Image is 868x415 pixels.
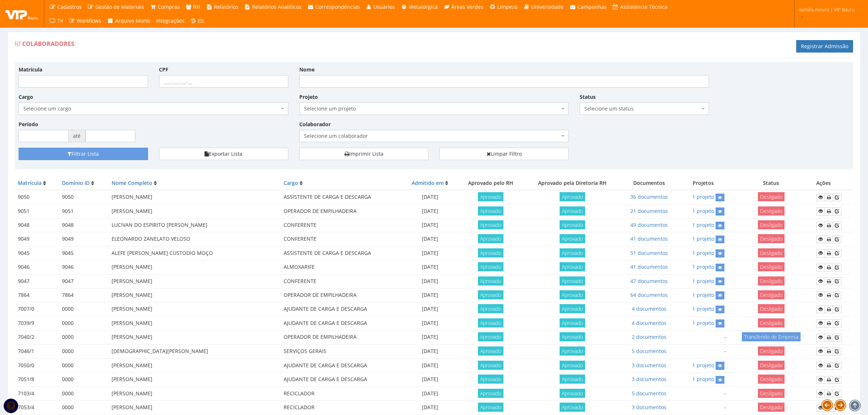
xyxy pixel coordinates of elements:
[409,3,438,10] span: Metalúrgica
[281,274,402,288] td: CONFERENTE
[62,179,90,186] a: Domínio ID
[59,204,108,218] td: 9051
[402,190,458,204] td: [DATE]
[281,218,402,232] td: CONFERENTE
[439,148,569,160] a: Limpar Filtro
[402,358,458,372] td: [DATE]
[15,358,59,372] td: 7050/0
[104,14,153,28] a: Arquivo Morto
[109,387,281,401] td: [PERSON_NAME]
[281,190,402,204] td: ASSISTENTE DE CARGA E DESCARGA
[560,389,585,398] span: Aprovado
[692,221,714,228] a: 1 projeto
[187,14,207,28] a: (0)
[15,401,59,415] td: 7053/4
[758,192,785,201] span: Desligado
[46,14,66,28] a: TV
[478,248,503,257] span: Aprovado
[59,316,108,330] td: 0000
[402,246,458,260] td: [DATE]
[66,14,105,28] a: Workflows
[560,346,585,356] span: Aprovado
[402,302,458,316] td: [DATE]
[402,330,458,345] td: [DATE]
[577,3,607,10] span: Campanhas
[15,373,59,387] td: 7051/8
[402,316,458,330] td: [DATE]
[630,291,668,298] a: 64 documentos
[758,234,785,243] span: Desligado
[813,177,853,190] th: Ações
[153,14,187,28] a: Integrações
[15,260,59,274] td: 9046
[22,40,74,48] span: Colaboradores
[560,304,585,313] span: Aprovado
[560,220,585,229] span: Aprovado
[632,404,666,411] a: 3 documentos
[15,316,59,330] td: 7039/9
[112,179,152,186] a: Nome Completo
[478,276,503,286] span: Aprovado
[560,375,585,384] span: Aprovado
[59,232,108,246] td: 9049
[59,344,108,358] td: 0000
[758,318,785,327] span: Desligado
[630,207,668,214] a: 21 documentos
[758,206,785,216] span: Desligado
[193,3,200,10] span: RH
[281,358,402,372] td: AJUDANTE DE CARGA E DESCARGA
[69,130,85,142] span: até
[299,148,429,160] a: Imprimir Lista
[560,318,585,327] span: Aprovado
[630,249,668,256] a: 51 documentos
[560,290,585,299] span: Aprovado
[478,262,503,271] span: Aprovado
[584,105,700,112] span: Selecione um status
[59,260,108,274] td: 9046
[692,362,714,369] a: 1 projeto
[15,218,59,232] td: 9048
[478,304,503,313] span: Aprovado
[281,288,402,302] td: OPERADOR DE EMPILHADEIRA
[742,332,801,341] span: Transferido de Empresa
[19,148,148,160] button: Filtrar Lista
[59,246,108,260] td: 9045
[412,179,444,186] a: Admitido em
[198,17,204,24] span: (0)
[15,387,59,401] td: 7103/4
[630,193,668,200] a: 36 documentos
[59,387,108,401] td: 0000
[478,192,503,201] span: Aprovado
[109,373,281,387] td: [PERSON_NAME]
[677,387,729,401] td: -
[560,206,585,216] span: Aprovado
[692,249,714,256] a: 1 projeto
[630,235,668,242] a: 41 documentos
[109,344,281,358] td: [DEMOGRAPHIC_DATA][PERSON_NAME]
[692,235,714,242] a: 1 projeto
[109,204,281,218] td: [PERSON_NAME]
[692,376,714,383] a: 1 projeto
[451,3,483,10] span: Áreas Verdes
[758,375,785,384] span: Desligado
[109,218,281,232] td: LUCIVAN DO ESPIRITO [PERSON_NAME]
[19,102,288,115] span: Selecione um cargo
[632,348,666,354] a: 5 documentos
[402,401,458,415] td: [DATE]
[59,330,108,345] td: 0000
[758,389,785,398] span: Desligado
[758,220,785,229] span: Desligado
[796,40,853,53] a: Registrar Admissão
[758,304,785,313] span: Desligado
[57,17,63,24] span: TV
[621,177,677,190] th: Documentos
[281,204,402,218] td: OPERADOR DE EMPILHADEIRA
[281,330,402,345] td: OPERADOR DE EMPILHADEIRA
[59,358,108,372] td: 0000
[304,105,560,112] span: Selecione um projeto
[18,179,42,186] a: Matrícula
[402,344,458,358] td: [DATE]
[299,93,318,101] label: Projeto
[632,362,666,369] a: 3 documentos
[630,278,668,284] a: 47 documentos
